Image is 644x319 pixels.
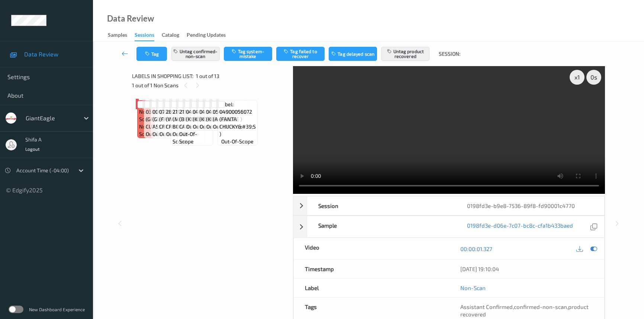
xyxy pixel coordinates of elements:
span: Label: 21137600000 (MD CAB T-BONE STK ) [173,101,203,130]
div: Samples [108,31,127,40]
span: non-scan [139,123,153,138]
span: confirmed-non-scan [514,303,567,310]
button: Tag failed to recover [276,47,325,61]
a: Pending Updates [187,30,233,40]
span: Label: 28926900000 (WLD SNO CRB CLSTR ) [166,101,199,130]
span: Labels in shopping list: [132,72,193,80]
span: Label: 00000009023 (GUEST ASSIST ) [152,101,185,130]
button: Untag confirmed-non-scan [171,47,220,61]
span: Label: 04300095547 (KOOLAID ) [206,101,239,123]
span: Label: 07380000998 (FAYGO 8PK CREAM SO) [159,101,192,130]
a: Catalog [162,30,187,40]
span: Label: 04300095547 (KOOLAID ) [186,101,219,123]
span: out-of-scope [160,130,192,138]
span: Assistant Confirmed [460,303,513,310]
div: Data Review [107,15,154,22]
span: Label: 21140800000 (BEEF LOIN CAB VP S) [179,101,211,130]
button: Tag system-mistake [224,47,272,61]
button: Tag delayed scan [329,47,377,61]
span: out-of-scope [146,130,178,138]
span: out-of-scope [186,123,219,130]
span: , , [460,303,589,318]
div: Sessions [135,31,154,41]
button: Untag product recovered [381,47,429,61]
span: out-of-scope [152,130,185,138]
span: out-of-scope [173,130,203,145]
div: Pending Updates [187,31,226,40]
span: product recovered [460,303,589,318]
span: out-of-scope [179,130,211,145]
div: Catalog [162,31,179,40]
span: Label: 04300095547 (KOOLAID ) [199,101,232,123]
a: Non-Scan [460,284,486,292]
span: Label: Non-Scan [139,101,153,123]
a: Sessions [135,30,162,41]
span: out-of-scope [213,123,245,130]
div: x 1 [570,70,585,85]
div: Sample0198fd3e-d06e-7c07-bc8c-cfa1b433baed [293,216,605,238]
span: out-of-scope [193,123,225,130]
span: Label: 05440000005 (A-1 SAUCE ) [213,101,246,123]
div: Sample [307,216,456,237]
span: Label: 03003495641 (GE CRINKLE CUT POT) [146,101,178,130]
span: out-of-scope [200,123,232,130]
a: Samples [108,30,135,40]
button: Tag [136,47,167,61]
span: Session: [439,50,460,58]
div: 1 out of 1 Non Scans [132,81,288,90]
a: 00:00:01.327 [460,245,492,253]
span: Label: 04300095547 (KOOLAID ) [193,101,226,123]
div: 0198fd3e-b9e8-7536-89f8-fd90001c4770 [456,196,605,215]
span: out-of-scope [221,138,254,145]
a: 0198fd3e-d06e-7c07-bc8c-cfa1b433baed [467,222,573,232]
div: Timestamp [294,260,449,278]
div: Video [294,238,449,259]
span: out-of-scope [166,130,199,138]
span: out-of-scope [206,123,239,130]
div: 0 s [586,70,601,85]
div: Session0198fd3e-b9e8-7536-89f8-fd90001c4770 [293,196,605,215]
span: Label: 04900056072 (FANTA CHUCKY&#39;S ) [219,101,256,138]
div: Session [307,196,456,215]
span: 1 out of 13 [196,72,219,80]
div: Label [294,279,449,297]
div: [DATE] 19:10:04 [460,265,593,273]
